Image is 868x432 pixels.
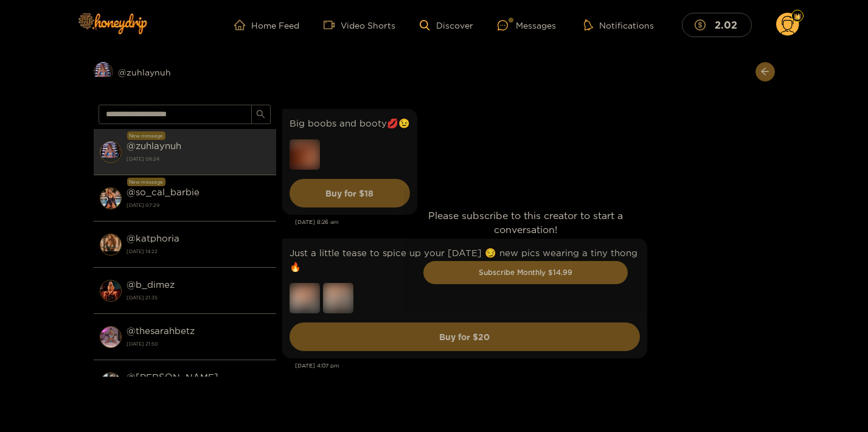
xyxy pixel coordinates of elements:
strong: @ katphoria [127,233,179,243]
button: arrow-left [755,62,775,82]
img: conversation [100,234,122,256]
div: @zuhlaynuh [94,62,276,82]
p: Please subscribe to this creator to start a conversation! [423,209,628,237]
button: Notifications [580,19,658,31]
img: conversation [100,187,122,209]
img: conversation [100,372,122,394]
button: Subscribe Monthly $14.99 [423,261,628,284]
button: search [251,105,271,124]
mark: 2.02 [713,18,739,31]
strong: [DATE] 21:35 [127,292,270,303]
a: Home Feed [234,19,299,30]
img: conversation [100,326,122,348]
span: search [256,110,265,120]
strong: [DATE] 21:50 [127,338,270,349]
strong: [DATE] 07:29 [127,200,270,211]
strong: [DATE] 14:22 [127,246,270,257]
strong: @ zuhlaynuh [127,141,181,151]
strong: @ so_cal_barbie [127,187,200,197]
strong: @ thesarahbetz [127,326,195,336]
span: home [234,19,251,30]
span: dollar [695,19,712,30]
div: Messages [498,18,556,32]
strong: @ b_dimez [127,279,175,290]
img: Fan Level [794,13,801,20]
div: New message [127,131,165,140]
img: conversation [100,280,122,302]
strong: @ [PERSON_NAME] [127,372,218,382]
button: 2.02 [682,13,752,37]
div: New message [127,178,165,186]
a: Video Shorts [324,19,395,30]
strong: [DATE] 08:24 [127,153,270,164]
span: arrow-left [760,67,769,77]
span: video-camera [324,19,341,30]
a: Discover [420,20,473,30]
img: conversation [100,141,122,163]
